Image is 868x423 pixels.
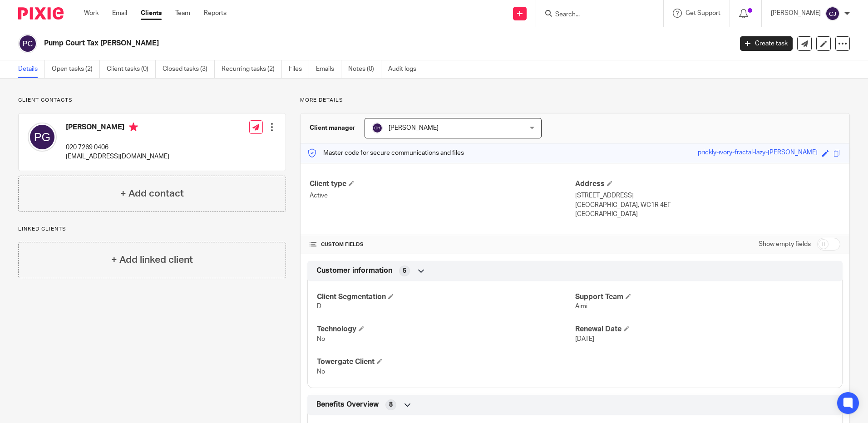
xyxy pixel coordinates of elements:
[52,60,100,78] a: Open tasks (2)
[163,60,215,78] a: Closed tasks (3)
[372,123,383,133] img: svg%3E
[388,60,423,78] a: Audit logs
[686,10,720,16] span: Get Support
[317,336,325,342] span: No
[317,357,575,367] h4: Towergate Client
[575,303,587,310] span: Aimi
[310,123,355,133] h3: Client manager
[107,60,156,78] a: Client tasks (0)
[698,148,818,158] div: prickly-ivory-fractal-lazy-[PERSON_NAME]
[575,336,594,342] span: [DATE]
[18,7,64,20] img: Pixie
[316,400,379,409] span: Benefits Overview
[317,369,325,375] span: No
[759,240,811,249] label: Show empty fields
[289,60,309,78] a: Files
[575,210,840,219] p: [GEOGRAPHIC_DATA]
[141,9,162,18] a: Clients
[575,179,840,189] h4: Address
[28,123,57,152] img: svg%3E
[84,9,99,18] a: Work
[317,325,575,334] h4: Technology
[310,241,575,248] h4: CUSTOM FIELDS
[575,292,833,302] h4: Support Team
[307,148,464,157] p: Master code for secure communications and files
[129,123,138,132] i: Primary
[825,6,840,21] img: svg%3E
[222,60,282,78] a: Recurring tasks (2)
[112,9,127,18] a: Email
[740,36,793,51] a: Create task
[66,152,169,161] p: [EMAIL_ADDRESS][DOMAIN_NAME]
[316,60,341,78] a: Emails
[300,97,850,104] p: More details
[310,179,575,189] h4: Client type
[317,303,321,310] span: D
[111,253,193,267] h4: + Add linked client
[310,191,575,200] p: Active
[317,292,575,302] h4: Client Segmentation
[316,266,392,275] span: Customer information
[18,60,45,78] a: Details
[348,60,381,78] a: Notes (0)
[575,191,840,200] p: [STREET_ADDRESS]
[175,9,190,18] a: Team
[771,9,821,18] p: [PERSON_NAME]
[18,34,37,53] img: svg%3E
[44,39,590,48] h2: Pump Court Tax [PERSON_NAME]
[66,123,169,134] h4: [PERSON_NAME]
[204,9,227,18] a: Reports
[66,143,169,152] p: 020 7269 0406
[389,400,393,409] span: 8
[18,226,286,233] p: Linked clients
[403,266,406,275] span: 5
[575,201,840,210] p: [GEOGRAPHIC_DATA], WC1R 4EF
[575,325,833,334] h4: Renewal Date
[554,11,636,19] input: Search
[18,97,286,104] p: Client contacts
[120,187,184,201] h4: + Add contact
[389,125,439,131] span: [PERSON_NAME]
